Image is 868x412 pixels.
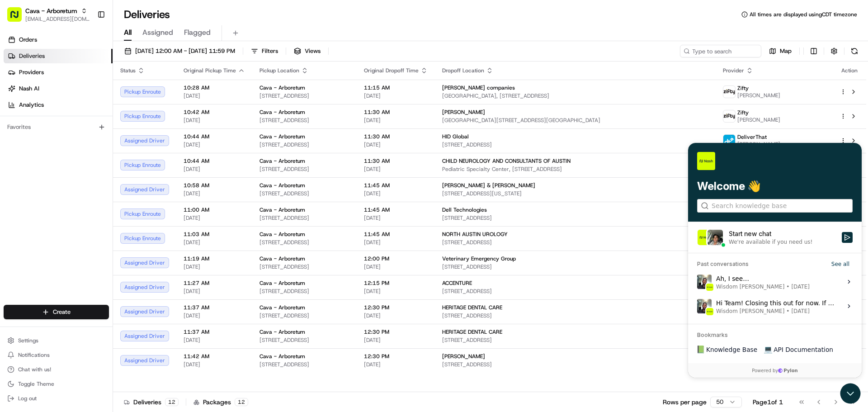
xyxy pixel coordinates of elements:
a: Analytics [4,98,113,112]
span: 11:03 AM [184,231,245,238]
button: Log out [4,392,109,405]
button: Views [290,45,325,57]
img: profile_deliverthat_partner.png [723,135,735,147]
button: Cava - Arboretum [25,6,77,15]
span: Cava - Arboretum [259,328,305,336]
span: Zifty [737,85,749,92]
span: [DATE] [184,288,245,295]
span: HERITAGE DENTAL CARE [442,304,502,311]
span: 12:30 PM [364,328,428,336]
span: 12:30 PM [364,304,428,311]
span: [DATE] [184,312,245,319]
button: Settings [4,334,109,347]
span: Orders [19,36,37,44]
span: [DATE] [364,312,428,319]
span: 11:30 AM [364,157,428,165]
span: Original Dropoff Time [364,67,419,74]
span: 11:37 AM [184,328,245,336]
span: [PERSON_NAME] companies [442,84,515,91]
span: Settings [18,337,38,344]
span: 11:15 AM [364,84,428,91]
span: 10:44 AM [184,133,245,140]
button: [DATE] 12:00 AM - [DATE] 11:59 PM [120,45,239,57]
span: [STREET_ADDRESS] [259,361,349,368]
button: Filters [247,45,282,57]
span: Map [780,47,792,55]
span: 11:30 AM [364,133,428,140]
span: 10:42 AM [184,109,245,116]
span: [STREET_ADDRESS] [259,166,349,173]
span: [STREET_ADDRESS] [259,263,349,270]
span: [DATE] [184,214,245,222]
span: 10:58 AM [184,182,245,189]
a: Deliveries [4,49,113,63]
span: 12:15 PM [364,279,428,287]
span: Status [120,67,136,74]
span: [DATE] [364,214,428,222]
span: Provider [723,67,744,74]
span: Toggle Theme [18,380,54,388]
span: Deliveries [19,52,45,60]
span: Nash AI [19,85,39,93]
p: Rows per page [663,398,707,407]
span: 11:27 AM [184,279,245,287]
span: [STREET_ADDRESS] [259,288,349,295]
button: Create [4,305,109,319]
div: Deliveries [124,398,179,407]
span: [PERSON_NAME] [442,353,485,360]
span: [DATE] [364,288,428,295]
button: Toggle Theme [4,378,109,390]
span: 12:00 PM [364,255,428,262]
span: Cava - Arboretum [259,109,305,116]
span: 11:45 AM [364,231,428,238]
span: Cava - Arboretum [259,84,305,91]
button: [EMAIL_ADDRESS][DOMAIN_NAME] [25,15,90,23]
span: Flagged [184,27,211,38]
span: [DATE] [184,166,245,173]
img: zifty-logo-trans-sq.png [723,86,735,98]
span: 11:45 AM [364,206,428,213]
span: [STREET_ADDRESS] [259,239,349,246]
span: [DATE] [364,239,428,246]
span: HERITAGE DENTAL CARE [442,328,502,336]
span: [DATE] [364,361,428,368]
span: Filters [262,47,278,55]
span: Chat with us! [18,366,51,373]
span: Cava - Arboretum [259,206,305,213]
span: [STREET_ADDRESS] [442,288,708,295]
span: [STREET_ADDRESS] [442,239,708,246]
span: Log out [18,395,37,402]
span: [PERSON_NAME] [442,109,485,116]
span: [DATE] [364,263,428,270]
span: [DATE] [184,263,245,270]
span: [STREET_ADDRESS] [442,214,708,222]
span: Cava - Arboretum [259,157,305,165]
span: Pediatric Specialty Center, [STREET_ADDRESS] [442,166,708,173]
a: Providers [4,65,113,80]
button: Notifications [4,349,109,361]
span: [PERSON_NAME] [737,92,780,99]
a: Nash AI [4,81,113,96]
span: [DATE] [184,190,245,197]
span: Original Pickup Time [184,67,236,74]
span: Create [53,308,71,316]
span: Cava - Arboretum [259,353,305,360]
span: [STREET_ADDRESS] [442,361,708,368]
span: [DATE] [364,141,428,148]
a: Orders [4,33,113,47]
